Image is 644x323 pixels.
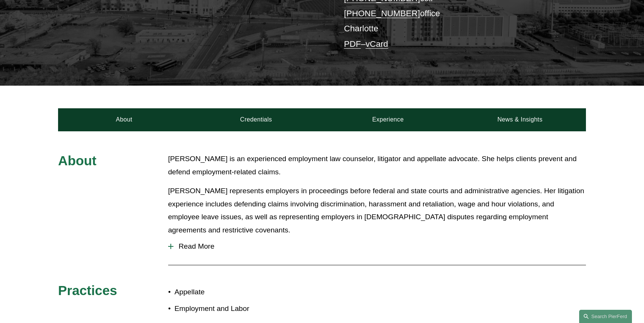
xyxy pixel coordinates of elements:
a: PDF [344,39,361,49]
button: Read More [168,237,586,256]
a: Search this site [579,310,632,323]
a: [PHONE_NUMBER] [344,9,420,18]
span: About [58,153,97,168]
p: [PERSON_NAME] is an experienced employment law counselor, litigator and appellate advocate. She h... [168,152,586,178]
p: Employment and Labor [175,302,322,315]
a: Experience [322,108,454,131]
a: News & Insights [454,108,586,131]
a: About [58,108,190,131]
span: Read More [173,242,586,251]
a: vCard [366,39,388,49]
p: Appellate [175,286,322,299]
span: Practices [58,283,117,298]
a: Credentials [190,108,322,131]
p: [PERSON_NAME] represents employers in proceedings before federal and state courts and administrat... [168,185,586,237]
